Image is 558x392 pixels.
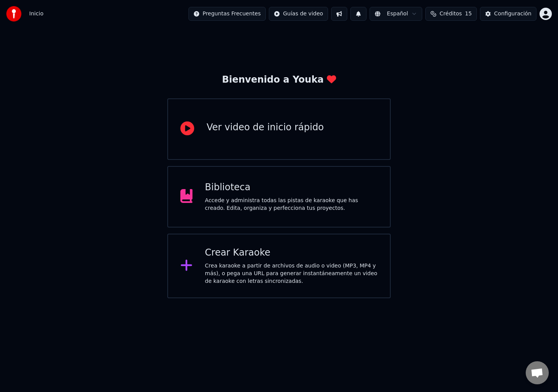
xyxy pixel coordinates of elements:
[205,247,378,259] div: Crear Karaoke
[440,10,462,18] span: Créditos
[205,262,378,285] div: Crea karaoke a partir de archivos de audio o video (MP3, MP4 y más), o pega una URL para generar ...
[205,197,378,212] div: Accede y administra todas las pistas de karaoke que has creado. Edita, organiza y perfecciona tus...
[465,10,472,18] span: 15
[29,10,43,18] nav: breadcrumb
[480,7,536,21] button: Configuración
[6,6,22,22] img: youka
[222,74,336,86] div: Bienvenido a Youka
[29,10,43,18] span: Inicio
[526,361,549,384] div: Chat abierto
[188,7,266,21] button: Preguntas Frecuentes
[207,121,324,134] div: Ver video de inicio rápido
[425,7,477,21] button: Créditos15
[205,181,378,194] div: Biblioteca
[269,7,328,21] button: Guías de video
[494,10,531,18] div: Configuración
